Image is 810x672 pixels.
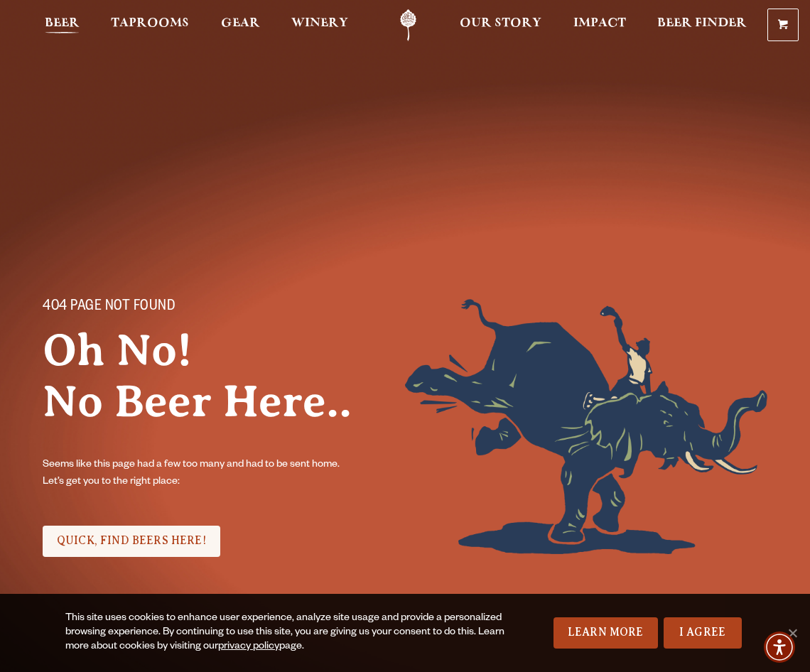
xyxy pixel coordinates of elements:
[664,617,742,649] a: I Agree
[564,9,635,41] a: Impact
[43,325,384,427] h2: Oh No! No Beer Here..
[218,641,279,653] a: privacy policy
[764,632,795,663] div: Accessibility Menu
[291,18,348,29] span: Winery
[648,9,756,41] a: Beer Finder
[460,18,541,29] span: Our Story
[111,18,189,29] span: Taprooms
[102,9,198,41] a: Taprooms
[43,526,220,557] a: QUICK, FIND BEERS HERE!
[212,9,269,41] a: Gear
[221,18,260,29] span: Gear
[45,18,80,29] span: Beer
[43,299,355,316] p: 404 PAGE NOT FOUND
[573,18,626,29] span: Impact
[65,612,509,654] div: This site uses cookies to enhance user experience, analyze site usage and provide a personalized ...
[43,524,220,559] div: Check it Out
[382,9,435,41] a: Odell Home
[450,9,551,41] a: Our Story
[553,617,658,649] a: Learn More
[405,299,767,554] img: Foreground404
[36,9,89,41] a: Beer
[657,18,747,29] span: Beer Finder
[43,457,355,491] p: Seems like this page had a few too many and had to be sent home. Let’s get you to the right place:
[282,9,357,41] a: Winery
[57,534,206,547] span: QUICK, FIND BEERS HERE!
